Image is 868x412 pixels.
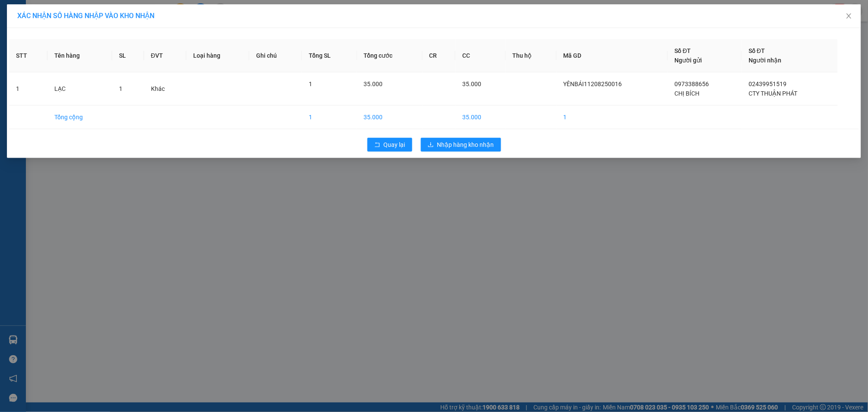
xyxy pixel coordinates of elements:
th: Thu hộ [506,39,557,72]
th: Ghi chú [249,39,302,72]
th: SL [112,39,144,72]
td: LẠC [47,72,112,105]
span: CHỊ BÍCH [675,90,700,97]
span: Số ĐT [675,47,691,54]
span: close [846,12,852,19]
td: 1 [9,72,47,105]
th: Tổng cước [357,39,423,72]
td: 1 [557,105,668,129]
span: CTY THUẬN PHÁT [749,90,797,97]
td: 35.000 [357,105,423,129]
button: downloadNhập hàng kho nhận [421,138,501,152]
span: 0973388656 [675,81,709,87]
td: 35.000 [455,105,506,129]
th: Tổng SL [302,39,357,72]
th: CR [423,39,456,72]
span: download [428,142,434,149]
span: rollback [374,142,380,149]
span: 02439951519 [749,81,787,87]
span: XÁC NHẬN SỐ HÀNG NHẬP VÀO KHO NHẬN [17,12,154,20]
span: Người nhận [749,57,781,64]
span: 1 [119,85,122,92]
span: 35.000 [364,81,383,87]
th: STT [9,39,47,72]
span: Quay lại [384,140,405,149]
td: Tổng cộng [47,105,112,129]
th: Tên hàng [47,39,112,72]
span: Số ĐT [749,47,765,54]
span: Người gửi [675,57,702,64]
span: 1 [309,81,312,87]
th: Mã GD [557,39,668,72]
td: Khác [144,72,186,105]
span: 35.000 [462,81,481,87]
span: Nhập hàng kho nhận [437,140,494,149]
button: rollbackQuay lại [367,138,412,152]
td: 1 [302,105,357,129]
span: YÊNBÁI11208250016 [564,81,622,87]
th: ĐVT [144,39,186,72]
th: Loại hàng [186,39,249,72]
button: Close [837,4,861,28]
th: CC [455,39,506,72]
